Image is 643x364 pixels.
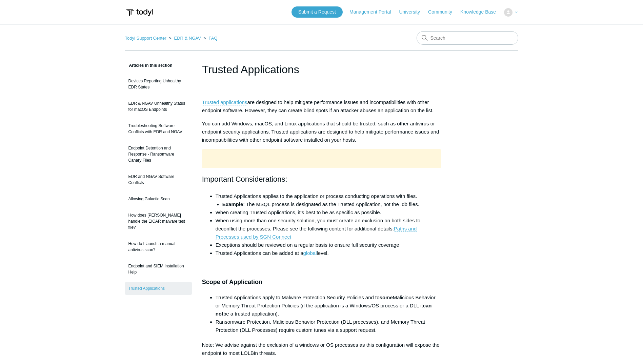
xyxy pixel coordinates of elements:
img: Todyl Support Center Help Center home page [125,6,154,19]
p: are designed to help mitigate performance issues and incompatibilities with other endpoint softwa... [202,98,441,115]
a: global [303,250,317,256]
a: Paths and Processes used by SGN Connect [216,226,417,240]
a: EDR and NGAV Software Conflicts [125,170,192,189]
a: Management Portal [349,8,398,16]
li: EDR & NGAV [167,36,202,41]
a: Endpoint and SIEM Installation Help [125,260,192,279]
h2: Important Considerations: [202,173,441,185]
a: Endpoint Detention and Response - Ransomware Canary Files [125,142,192,167]
li: Trusted Applications applies to the application or process conducting operations with files. [216,192,441,208]
li: Trusted Applications apply to Malware Protection Security Policies and to Malicious Behavior or M... [216,294,441,318]
a: Todyl Support Center [125,36,166,41]
strong: Example [222,201,243,207]
li: FAQ [202,36,217,41]
a: Knowledge Base [460,8,503,16]
a: Community [428,8,459,16]
a: University [399,8,426,16]
h3: Scope of Application [202,277,441,287]
a: EDR & NGAV Unhealthy Status for macOS Endpoints [125,97,192,116]
a: Allowing Galactic Scan [125,193,192,205]
span: Articles in this section [125,63,173,68]
a: Trusted Applications [125,282,192,295]
li: When using more than one security solution, you must create an exclusion on both sides to deconfl... [216,217,441,241]
a: Troubleshooting Software Conflicts with EDR and NGAV [125,119,192,138]
a: Devices Reporting Unhealthy EDR States [125,75,192,94]
a: EDR & NGAV [174,36,201,41]
li: Exceptions should be reviewed on a regular basis to ensure full security coverage [216,241,441,249]
p: You can add Windows, macOS, and Linux applications that should be trusted, such as other antiviru... [202,120,441,144]
strong: some [380,295,393,300]
a: How does [PERSON_NAME] handle the EICAR malware test file? [125,209,192,234]
p: Note: We advise against the exclusion of a windows or OS processes as this configuration will exp... [202,341,441,357]
a: FAQ [209,36,218,41]
li: : The MSQL process is designated as the Trusted Application, not the .db files. [222,200,441,208]
input: Search [417,31,518,45]
a: How do I launch a manual antivirus scan? [125,237,192,256]
li: When creating Trusted Applications, it’s best to be as specific as possible. [216,208,441,217]
h1: Trusted Applications [202,61,441,78]
a: Submit a Request [292,6,343,18]
li: Ransomware Protection, Malicious Behavior Protection (DLL processes), and Memory Threat Protectio... [216,318,441,334]
li: Trusted Applications can be added at a level. [216,249,441,257]
a: Trusted applications [202,99,247,105]
li: Todyl Support Center [125,36,168,41]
